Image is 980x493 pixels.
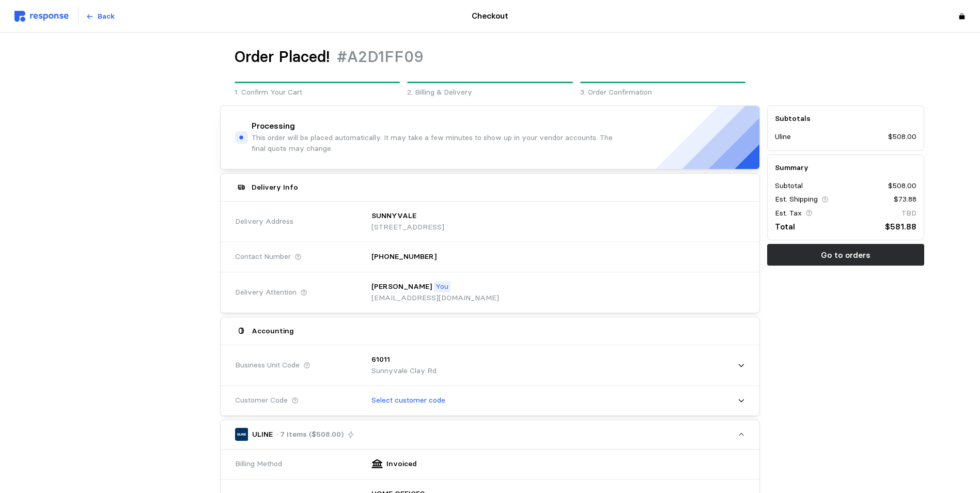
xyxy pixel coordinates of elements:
button: ULINE· 7 Items ($508.00) [221,420,759,449]
h5: Subtotals [775,113,916,124]
h1: #A2D1FF09 [337,47,424,67]
span: Business Unit Code [235,360,300,371]
p: [PHONE_NUMBER] [371,251,437,263]
h5: Summary [775,162,916,173]
p: Sunnyvale Clay Rd [371,365,437,377]
p: [STREET_ADDRESS] [371,222,444,233]
p: 3. Order Confirmation [580,87,745,98]
p: TBD [901,208,916,219]
p: Back [98,11,115,22]
span: Delivery Attention [235,287,297,298]
img: svg%3e [14,11,69,22]
button: Go to orders [767,244,924,266]
p: [EMAIL_ADDRESS][DOMAIN_NAME] [371,292,499,304]
span: Delivery Address [235,216,293,227]
p: 1. Confirm Your Cart [235,87,400,98]
p: $508.00 [888,131,916,143]
span: Contact Number [235,251,291,263]
p: [PERSON_NAME] [371,281,432,292]
span: Customer Code [235,395,288,406]
p: Est. Shipping [775,194,818,205]
p: $508.00 [888,180,916,192]
button: Back [80,7,120,26]
p: · 7 Items ($508.00) [276,429,344,440]
p: Uline [775,131,791,143]
p: Go to orders [821,249,870,261]
p: SUNNYVALE [371,210,416,222]
p: You [435,281,448,292]
p: ULINE [252,429,273,440]
h5: Accounting [252,326,294,336]
h5: Delivery Info [252,182,298,193]
p: $581.88 [885,220,916,233]
p: This order will be placed automatically. It may take a few minutes to show up in your vendor acco... [252,132,618,155]
p: Subtotal [775,180,803,192]
p: Select customer code [371,395,445,406]
p: 2. Billing & Delivery [407,87,572,98]
p: $73.88 [894,194,916,205]
p: 61011 [371,354,390,365]
h1: Order Placed! [235,47,330,67]
p: Invoiced [386,458,417,470]
p: Est. Tax [775,208,802,219]
span: Billing Method [235,458,282,470]
h4: Checkout [472,10,508,22]
h4: Processing [252,120,295,132]
p: Total [775,220,795,233]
